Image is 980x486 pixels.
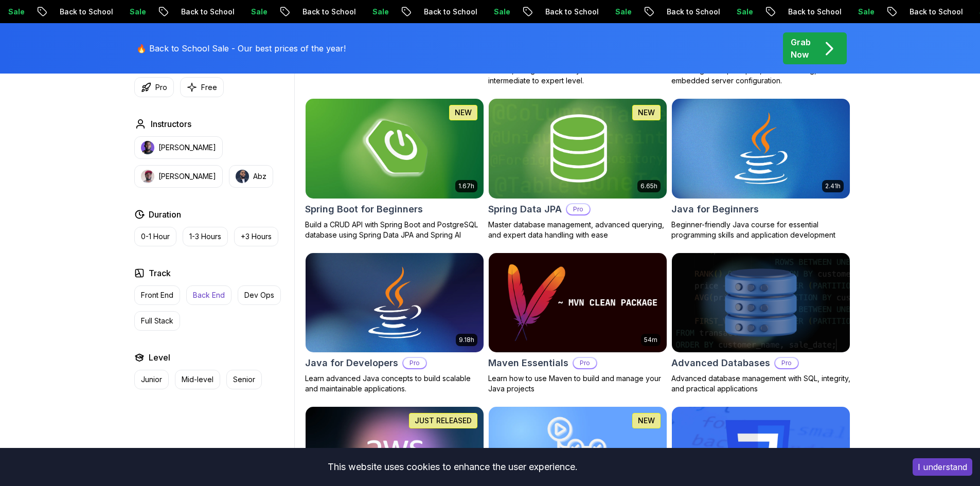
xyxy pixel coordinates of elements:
p: 🔥 Back to School Sale - Our best prices of the year! [136,42,346,55]
h2: Java for Beginners [671,202,759,217]
a: Java for Developers card9.18hJava for DevelopersProLearn advanced Java concepts to build scalable... [305,253,484,394]
p: Grab Now [791,36,811,61]
img: instructor img [141,170,154,183]
p: NEW [455,107,472,118]
p: +3 Hours [241,231,272,242]
a: Advanced Databases cardAdvanced DatabasesProAdvanced database management with SQL, integrity, and... [671,253,850,394]
button: Accept cookies [913,458,972,476]
h2: Spring Boot for Beginners [305,202,423,217]
button: Mid-level [175,370,220,389]
p: Sale [592,7,625,17]
button: instructor imgAbz [229,165,273,188]
p: Back to School [886,7,956,17]
img: Spring Boot for Beginners card [306,99,484,199]
h2: Level [149,351,170,364]
button: instructor img[PERSON_NAME] [134,165,223,188]
button: Senior [226,370,262,389]
img: instructor img [236,170,249,183]
p: Sale [228,7,261,17]
p: Back End [193,290,225,300]
p: Back to School [765,7,835,17]
p: 6.65h [640,182,657,190]
h2: Track [149,267,171,279]
img: Maven Essentials card [489,253,667,353]
p: Junior [141,374,162,385]
p: Master database management, advanced querying, and expert data handling with ease [488,220,667,240]
button: Pro [134,77,174,97]
h2: Duration [149,208,181,221]
button: Full Stack [134,311,180,331]
div: This website uses cookies to enhance the user experience. [8,456,897,478]
p: Pro [155,82,167,93]
p: 1-3 Hours [189,231,221,242]
p: 9.18h [459,336,474,344]
p: Build a CRUD API with Spring Boot and PostgreSQL database using Spring Data JPA and Spring AI [305,220,484,240]
p: Free [201,82,217,93]
p: [PERSON_NAME] [158,142,216,153]
h2: Advanced Databases [671,356,770,370]
button: Free [180,77,224,97]
p: Pro [567,204,590,214]
p: Pro [574,358,596,368]
p: NEW [638,416,655,426]
button: +3 Hours [234,227,278,246]
p: [PERSON_NAME] [158,171,216,182]
p: Back to School [401,7,471,17]
p: Sale [471,7,504,17]
p: Pro [775,358,798,368]
img: Advanced Databases card [672,253,850,353]
p: 54m [644,336,657,344]
p: Sale [106,7,139,17]
p: Sale [714,7,746,17]
button: 0-1 Hour [134,227,176,246]
a: Spring Boot for Beginners card1.67hNEWSpring Boot for BeginnersBuild a CRUD API with Spring Boot ... [305,98,484,240]
button: Junior [134,370,169,389]
p: Back to School [522,7,592,17]
p: Back to School [37,7,106,17]
button: instructor img[PERSON_NAME] [134,136,223,159]
p: Mid-level [182,374,213,385]
p: NEW [638,107,655,118]
h2: Java for Developers [305,356,398,370]
button: 1-3 Hours [183,227,228,246]
p: Abz [253,171,266,182]
p: JUST RELEASED [415,416,472,426]
a: Java for Beginners card2.41hJava for BeginnersBeginner-friendly Java course for essential program... [671,98,850,240]
p: Pro [403,358,426,368]
p: Full Stack [141,316,173,326]
p: Beginner-friendly Java course for essential programming skills and application development [671,220,850,240]
button: Front End [134,285,180,305]
p: Back to School [158,7,228,17]
img: Java for Beginners card [672,99,850,199]
p: 0-1 Hour [141,231,170,242]
img: Spring Data JPA card [489,99,667,199]
p: Dev Ops [244,290,274,300]
p: Back to School [279,7,349,17]
img: instructor img [141,141,154,154]
p: Front End [141,290,173,300]
p: Advanced database management with SQL, integrity, and practical applications [671,373,850,394]
h2: Spring Data JPA [488,202,562,217]
p: Senior [233,374,255,385]
p: Learn advanced Java concepts to build scalable and maintainable applications. [305,373,484,394]
p: 2.41h [825,182,841,190]
p: Sale [835,7,868,17]
p: 1.67h [458,182,474,190]
p: Sale [349,7,382,17]
p: Learn how to use Maven to build and manage your Java projects [488,373,667,394]
p: Back to School [644,7,714,17]
a: Spring Data JPA card6.65hNEWSpring Data JPAProMaster database management, advanced querying, and ... [488,98,667,240]
h2: Maven Essentials [488,356,568,370]
button: Dev Ops [238,285,281,305]
h2: Instructors [151,118,191,130]
img: Java for Developers card [306,253,484,353]
a: Maven Essentials card54mMaven EssentialsProLearn how to use Maven to build and manage your Java p... [488,253,667,394]
button: Back End [186,285,231,305]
